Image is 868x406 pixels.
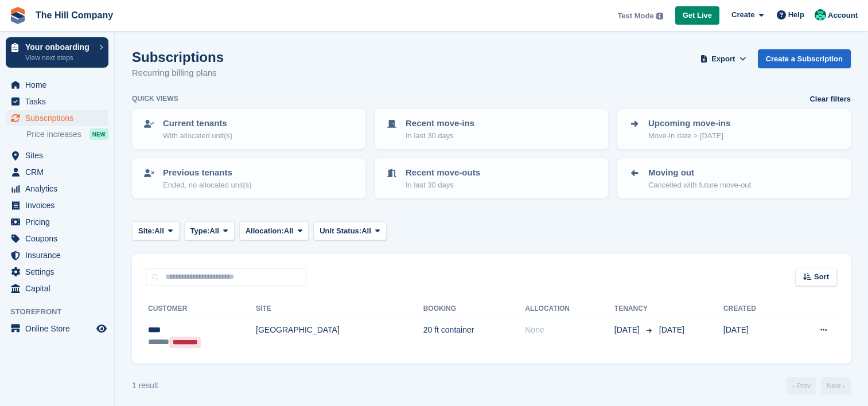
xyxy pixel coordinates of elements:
[246,225,284,237] span: Allocation:
[525,324,614,336] div: None
[656,13,663,19] img: icon-info-grey-7440780725fd019a000dd9b08b2336e03edf1995a4989e88bcd33f0948082b44.svg
[617,10,653,22] span: Test Mode
[313,221,386,240] button: Unit Status: All
[132,380,158,392] div: 1 result
[788,9,804,21] span: Help
[6,93,108,110] a: menu
[376,159,607,197] a: Recent move-outs In last 30 days
[406,117,474,130] p: Recent move-ins
[784,377,853,395] nav: Page
[133,159,364,197] a: Previous tenants Ended, no allocated unit(s)
[25,93,94,110] span: Tasks
[758,49,851,68] a: Create a Subscription
[25,43,94,51] p: Your onboarding
[95,322,108,335] a: Preview store
[659,325,684,334] span: [DATE]
[163,130,232,142] p: With allocated unit(s)
[25,77,94,93] span: Home
[376,110,607,148] a: Recent move-ins In last 30 days
[284,225,294,237] span: All
[614,324,642,336] span: [DATE]
[361,225,371,237] span: All
[6,181,108,197] a: menu
[133,110,364,148] a: Current tenants With allocated unit(s)
[89,128,108,140] div: NEW
[6,214,108,230] a: menu
[25,53,94,63] p: View next steps
[6,264,108,280] a: menu
[809,93,851,105] a: Clear filters
[828,10,858,21] span: Account
[406,179,480,191] p: In last 30 days
[25,197,94,213] span: Invoices
[723,318,789,354] td: [DATE]
[675,6,719,25] a: Get Live
[25,264,94,280] span: Settings
[25,147,94,163] span: Sites
[26,128,108,140] a: Price increases NEW
[256,300,423,318] th: Site
[9,7,26,24] img: stora-icon-8386f47178a22dfd0bd8f6a31ec36ba5ce8667c1dd55bd0f319d3a0aa187defe.svg
[163,179,252,191] p: Ended, no allocated unit(s)
[648,179,751,191] p: Cancelled with future move-out
[132,93,178,104] h6: Quick views
[614,300,655,318] th: Tenancy
[6,147,108,163] a: menu
[138,225,154,237] span: Site:
[26,129,81,140] span: Price increases
[6,247,108,263] a: menu
[209,225,219,237] span: All
[6,37,108,68] a: Your onboarding View next steps
[163,166,252,179] p: Previous tenants
[132,67,224,80] p: Recurring billing plans
[525,300,614,318] th: Allocation
[25,247,94,263] span: Insurance
[6,110,108,126] a: menu
[723,300,789,318] th: Created
[683,10,712,21] span: Get Live
[618,110,850,148] a: Upcoming move-ins Move-in date > [DATE]
[25,280,94,296] span: Capital
[787,377,816,395] a: Previous
[648,117,730,130] p: Upcoming move-ins
[6,321,108,337] a: menu
[31,6,118,25] a: The Hill Company
[163,117,232,130] p: Current tenants
[25,231,94,247] span: Coupons
[184,221,235,240] button: Type: All
[25,321,94,337] span: Online Store
[10,306,114,318] span: Storefront
[821,377,851,395] a: Next
[239,221,309,240] button: Allocation: All
[25,164,94,180] span: CRM
[698,49,749,68] button: Export
[815,9,826,21] img: Bradley Hill
[406,130,474,142] p: In last 30 days
[6,280,108,296] a: menu
[6,77,108,93] a: menu
[132,221,180,240] button: Site: All
[731,9,754,21] span: Create
[25,110,94,126] span: Subscriptions
[154,225,164,237] span: All
[25,214,94,230] span: Pricing
[648,166,751,179] p: Moving out
[711,53,735,65] span: Export
[25,181,94,197] span: Analytics
[423,318,526,354] td: 20 ft container
[406,166,480,179] p: Recent move-outs
[618,159,850,197] a: Moving out Cancelled with future move-out
[423,300,526,318] th: Booking
[320,225,361,237] span: Unit Status:
[6,231,108,247] a: menu
[146,300,256,318] th: Customer
[256,318,423,354] td: [GEOGRAPHIC_DATA]
[648,130,730,142] p: Move-in date > [DATE]
[132,49,224,65] h1: Subscriptions
[6,197,108,213] a: menu
[814,271,829,283] span: Sort
[190,225,210,237] span: Type:
[6,164,108,180] a: menu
